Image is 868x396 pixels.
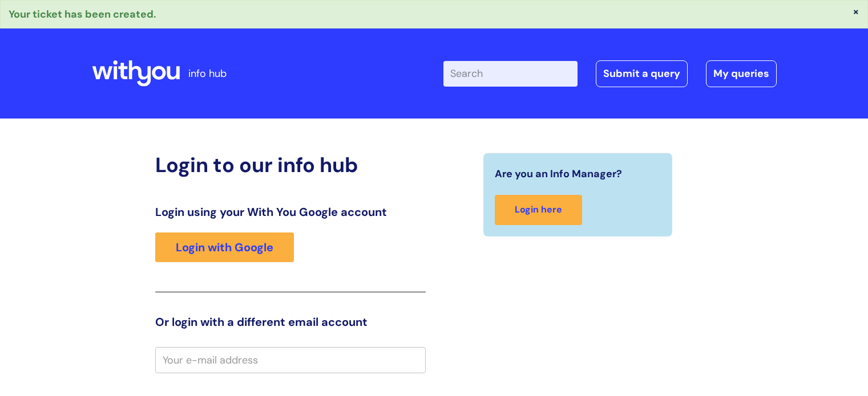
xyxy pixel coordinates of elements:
[155,205,426,219] h3: Login using your With You Google account
[155,347,426,373] input: Your e-mail address
[596,60,688,87] a: Submit a query
[443,61,578,86] input: Search
[495,165,622,183] span: Are you an Info Manager?
[188,64,227,83] p: info hub
[155,232,294,262] a: Login with Google
[495,195,582,225] a: Login here
[155,153,426,177] h2: Login to our info hub
[706,60,777,87] a: My queries
[155,315,426,329] h3: Or login with a different email account
[853,6,859,17] button: ×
